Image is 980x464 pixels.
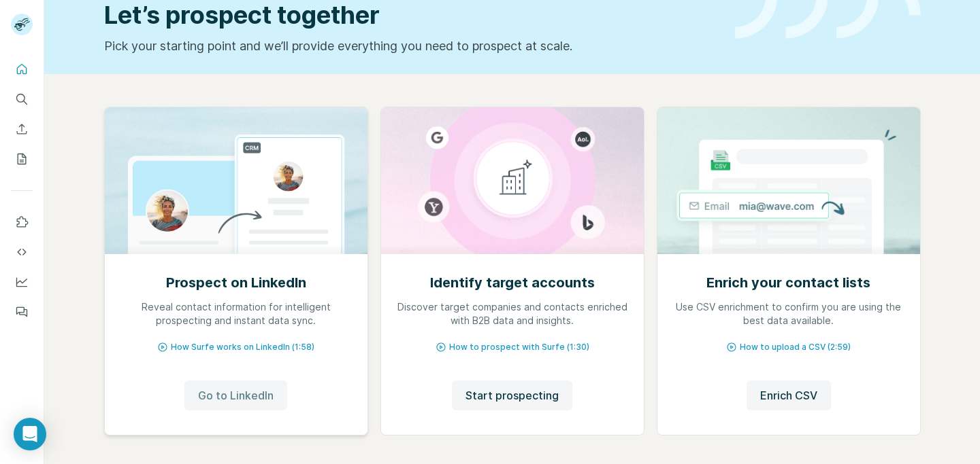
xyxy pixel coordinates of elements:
[430,273,595,292] h2: Identify target accounts
[11,57,33,82] button: Quick start
[11,240,33,264] button: Use Surfe API
[11,270,33,294] button: Dashboard
[184,380,287,410] button: Go to LinkedIn
[11,147,33,171] button: My lists
[465,387,559,404] span: Start prospecting
[11,14,33,35] img: Avatar
[395,300,630,327] p: Discover target companies and contacts enriched with B2B data and insights.
[11,117,33,141] button: Enrich CSV
[118,300,354,327] p: Reveal contact information for intelligent prospecting and instant data sync.
[380,107,644,254] img: Identify target accounts
[760,387,817,404] span: Enrich CSV
[104,37,719,56] p: Pick your starting point and we’ll provide everything you need to prospect at scale.
[104,107,368,254] img: Prospect on LinkedIn
[706,273,870,292] h2: Enrich your contact lists
[11,300,33,324] button: Feedback
[11,87,33,111] button: Search
[166,273,306,292] h2: Prospect on LinkedIn
[449,341,589,353] span: How to prospect with Surfe (1:30)
[657,107,921,254] img: Enrich your contact lists
[11,210,33,234] button: Use Surfe on LinkedIn
[747,380,831,410] button: Enrich CSV
[171,341,314,353] span: How Surfe works on LinkedIn (1:58)
[452,380,572,410] button: Start prospecting
[14,418,46,450] div: Open Intercom Messenger
[671,300,906,327] p: Use CSV enrichment to confirm you are using the best data available.
[104,1,719,29] h1: Let’s prospect together
[740,341,851,353] span: How to upload a CSV (2:59)
[198,387,274,404] span: Go to LinkedIn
